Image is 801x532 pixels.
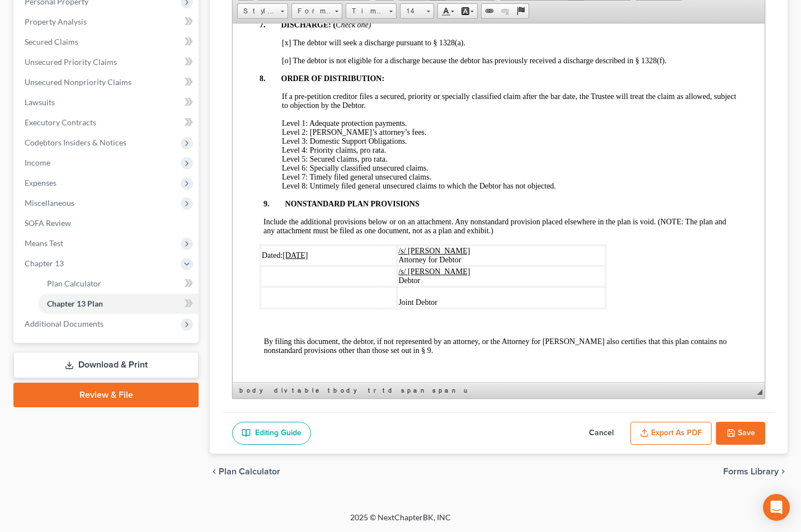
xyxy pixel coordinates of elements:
[16,12,199,32] a: Property Analysis
[233,23,765,382] iframe: Rich Text Editor, document-ckeditor
[49,105,194,113] span: Level 2: [PERSON_NAME]’s attorney’s fees.
[237,3,288,19] a: Styles
[25,158,50,167] span: Income
[25,77,131,87] span: Unsecured Nonpriority Claims
[380,385,398,396] a: td element
[16,72,199,92] a: Unsecured Nonpriority Claims
[16,112,199,133] a: Executory Contracts
[291,3,342,19] a: Format
[31,314,494,331] span: By filing this document, the debtor, if not represented by an attorney, or the Attorney for [PERS...
[47,279,101,288] span: Plan Calculator
[219,467,280,476] span: Plan Calculator
[50,228,75,236] u: [DATE]
[49,96,175,104] span: Level 1: Adequate protection payments.
[16,213,199,233] a: SOFA Review
[49,123,153,131] span: Level 4: Priority claims, pro rata.
[49,15,233,23] span: [x] The debtor will seek a discharge pursuant to § 1328(a).
[290,385,324,396] a: table element
[31,176,187,185] span: 9. NONSTANDARD PLAN PROVISIONS
[438,4,458,18] a: Text Color
[237,385,271,396] a: body element
[577,422,626,445] button: Cancel
[49,33,434,41] span: [o] The debtor is not eligible for a discharge because the debtor has previously received a disch...
[25,238,63,248] span: Means Test
[38,294,199,314] a: Chapter 13 Plan
[29,228,75,236] span: Dated:
[25,258,64,268] span: Chapter 13
[166,223,237,241] span: Attorney for Debtor
[16,32,199,52] a: Secured Claims
[399,385,429,396] a: span element
[166,244,237,261] span: Debtor
[16,52,199,72] a: Unsecured Priority Claims
[716,422,765,445] button: Save
[25,218,71,228] span: SOFA Review
[49,131,155,140] span: Level 5: Secured claims, pro rata.
[49,158,323,167] span: Level 8: Untimely filed general unsecured claims to which the Debtor has not objected.
[238,4,277,18] span: Styles
[513,4,529,18] a: Anchor
[346,3,397,19] a: Times New Roman
[723,467,779,476] span: Forms Library
[49,140,196,149] span: Level 6: Specially classified unsecured claims.
[482,4,497,18] a: Link
[630,422,712,445] button: Export as PDF
[210,467,219,476] i: chevron_left
[326,385,365,396] a: tbody element
[25,198,74,208] span: Miscellaneous
[13,352,199,378] a: Download & Print
[16,92,199,112] a: Lawsuits
[25,17,87,26] span: Property Analysis
[757,389,762,395] span: Resize
[25,117,96,127] span: Executory Contracts
[723,467,788,476] button: Forms Library chevron_right
[763,494,790,521] div: Open Intercom Messenger
[166,275,205,283] span: Joint Debtor
[779,467,788,476] i: chevron_right
[461,385,468,396] a: u element
[166,223,237,232] u: /s/ [PERSON_NAME]
[49,69,503,86] span: If a pre-petition creditor files a secured, priority or specially classified claim after the bar ...
[497,4,513,18] a: Unlink
[210,467,280,476] button: chevron_left Plan Calculator
[38,274,199,294] a: Plan Calculator
[49,149,199,158] span: Level 7: Timely filed general unsecured claims.
[82,512,719,532] div: 2025 © NextChapterBK, INC
[47,299,103,308] span: Chapter 13 Plan
[25,319,103,328] span: Additional Documents
[366,385,379,396] a: tr element
[430,385,460,396] a: span element
[400,4,423,18] span: 14
[25,97,55,107] span: Lawsuits
[25,178,56,187] span: Expenses
[49,114,175,122] span: Level 3: Domestic Support Obligations.
[292,4,331,18] span: Format
[25,138,126,147] span: Codebtors Insiders & Notices
[27,51,152,59] span: 8. ORDER OF DISTRIBUTION:
[31,194,493,211] span: Include the additional provisions below or on an attachment. Any nonstandard provision placed els...
[232,422,311,445] a: Editing Guide
[346,4,385,18] span: Times New Roman
[25,37,78,46] span: Secured Claims
[13,383,199,407] a: Review & File
[458,4,477,18] a: Background Color
[272,385,289,396] a: div element
[25,57,117,67] span: Unsecured Priority Claims
[166,244,237,252] u: /s/ [PERSON_NAME]
[400,3,434,19] a: 14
